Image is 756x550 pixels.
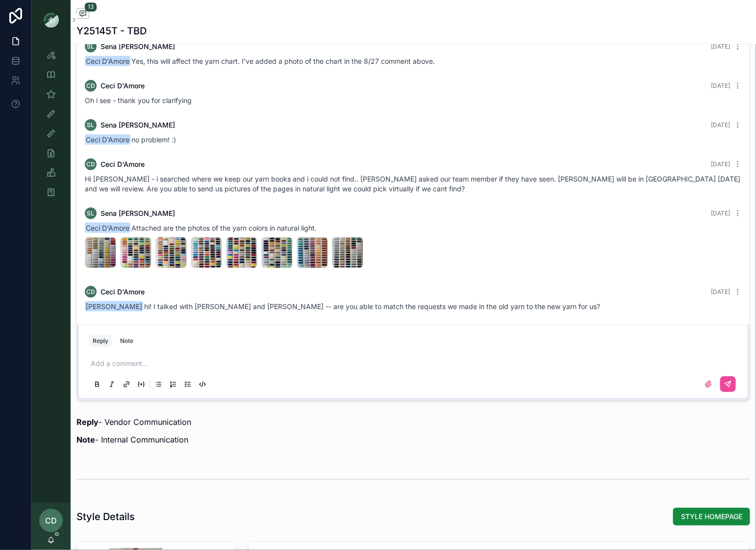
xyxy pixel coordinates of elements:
span: CD [45,515,57,526]
span: no problem! :) [85,135,176,143]
span: [DATE] [711,160,730,167]
span: [DATE] [711,81,730,89]
button: Reply [89,335,112,347]
span: [DATE] [711,121,730,128]
span: SL [87,209,95,217]
span: CD [86,288,95,295]
span: STYLE HOMEPAGE [681,512,742,522]
span: Attached are the photos of the yarn colors in natural light. [85,223,317,232]
h1: Y25145T - TBD [76,24,147,38]
span: Ceci D'Amore [101,159,145,169]
span: [PERSON_NAME] [85,301,143,311]
p: - Internal Communication [76,434,750,445]
div: Note [120,337,133,345]
span: hi! I talked with [PERSON_NAME] and [PERSON_NAME] -- are you able to match the requests we made i... [85,302,600,310]
span: Oh i see - thank you for clarifying [85,96,192,104]
h1: Style Details [76,510,135,524]
span: Ceci D'Amore [101,80,145,90]
span: [DATE] [711,288,730,295]
span: Sena [PERSON_NAME] [101,120,175,130]
span: Sena [PERSON_NAME] [101,208,175,218]
span: SL [87,121,95,129]
span: Ceci D'Amore [101,287,145,296]
strong: Note [76,435,95,445]
img: App logo [43,12,59,27]
button: Note [116,335,137,347]
span: Sena [PERSON_NAME] [101,41,175,51]
span: Yes, this will affect the yarn chart. I’ve added a photo of the chart in the 8/27 comment above. [85,56,435,65]
span: [DATE] [711,42,730,50]
div: scrollable content [31,39,71,214]
button: 13 [76,8,89,20]
span: [DATE] [711,209,730,216]
button: STYLE HOMEPAGE [673,508,750,525]
span: Ceci D'Amore [85,134,130,144]
span: Ceci D'Amore [85,55,130,66]
p: - Vendor Communication [76,416,750,428]
span: Hi [PERSON_NAME] - i searched where we keep our yarn books and i could not find.. [PERSON_NAME] a... [85,174,740,192]
span: CD [86,81,95,89]
span: SL [87,42,95,50]
span: Ceci D'Amore [85,222,130,233]
strong: Reply [76,417,99,427]
span: CD [86,160,95,168]
span: 13 [84,2,97,12]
